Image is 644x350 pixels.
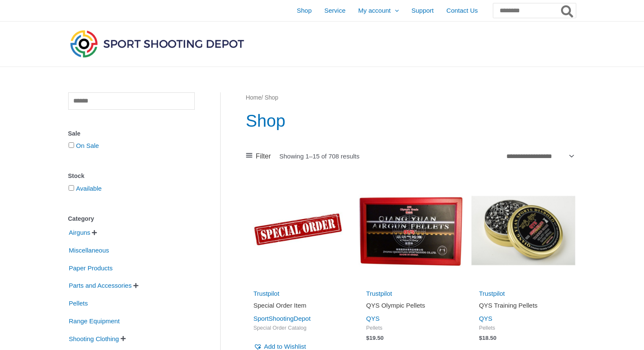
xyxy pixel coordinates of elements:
a: Shooting Clothing [68,334,120,342]
span: $ [479,335,482,341]
a: Range Equipment [68,317,121,324]
a: Filter [246,150,271,163]
a: SportShootingDepot [254,315,311,322]
a: Airguns [68,228,91,236]
a: QYS Olympic Pellets [366,301,455,313]
img: Sport Shooting Depot [68,28,246,59]
span: Add to Wishlist [264,343,306,350]
h1: Shop [246,109,576,133]
nav: Breadcrumb [246,92,576,103]
span: Airguns [68,225,91,240]
a: Parts and Accessories [68,281,133,289]
div: Stock [68,170,195,182]
span: $ [366,335,370,341]
span: Pellets [68,296,89,311]
p: Showing 1–15 of 708 results [279,153,359,159]
a: QYS Training Pellets [479,301,568,313]
span: Miscellaneous [68,243,110,258]
a: Home [246,94,262,101]
a: Paper Products [68,264,113,271]
img: Special Order Item [246,178,350,283]
img: QYS Training Pellets [471,178,575,283]
a: Special Order Item [254,301,343,313]
span:  [133,283,138,289]
select: Shop order [503,150,576,162]
a: On Sale [76,142,99,149]
a: Trustpilot [254,290,279,297]
span: Pellets [479,325,568,332]
div: Category [68,213,195,225]
bdi: 19.50 [366,335,384,341]
input: Available [69,185,74,191]
a: Trustpilot [366,290,392,297]
a: QYS [479,315,492,322]
span: Paper Products [68,261,113,275]
h2: QYS Olympic Pellets [366,301,455,310]
span: Pellets [366,325,455,332]
h2: Special Order Item [254,301,343,310]
span: Parts and Accessories [68,278,133,293]
span:  [92,230,97,236]
span: Filter [256,150,271,163]
button: Search [559,3,576,18]
span:  [121,336,126,342]
img: QYS Olympic Pellets [359,178,463,283]
h2: QYS Training Pellets [479,301,568,310]
span: Shooting Clothing [68,332,120,346]
span: Special Order Catalog [254,325,343,332]
bdi: 18.50 [479,335,496,341]
a: Trustpilot [479,290,505,297]
a: QYS [366,315,380,322]
input: On Sale [69,142,74,148]
a: Miscellaneous [68,246,110,253]
div: Sale [68,128,195,140]
a: Pellets [68,299,89,306]
a: Available [76,185,102,192]
span: Range Equipment [68,314,121,328]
